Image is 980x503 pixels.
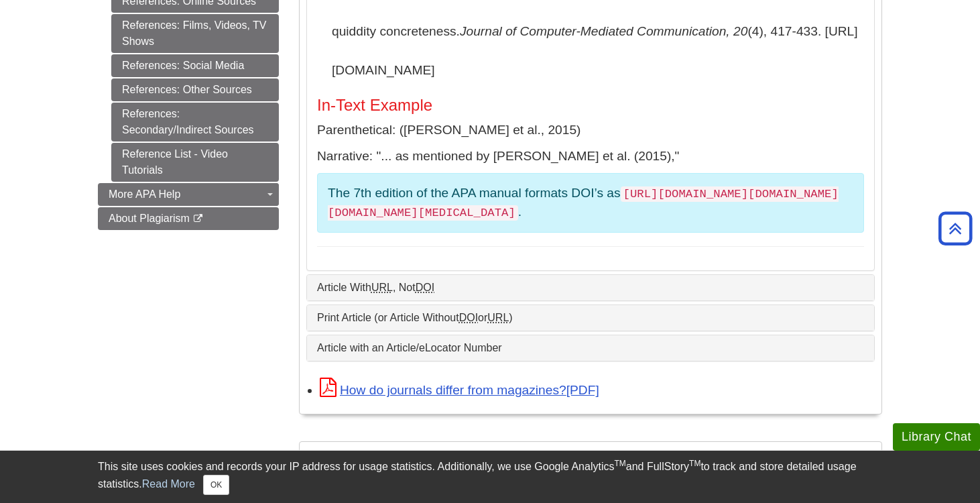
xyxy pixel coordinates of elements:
[203,475,229,495] button: Close
[109,188,180,200] span: More APA Help
[111,54,279,77] a: References: Social Media
[317,342,864,354] a: Article with an Article/eLocator Number
[111,14,279,53] a: References: Films, Videos, TV Shows
[371,282,393,293] abbr: Uniform Resource Locator. This is the web/URL address found in the address bar of a webpage.
[487,312,509,323] abbr: Uniform Resource Locator. This is the web/URL address found in the address bar of a webpage.
[317,312,864,324] a: Print Article (or Article WithoutDOIorURL)
[614,459,625,468] sup: TM
[460,24,747,38] i: Journal of Computer-Mediated Communication, 20
[300,442,881,478] h2: Case Study
[142,478,195,490] a: Read More
[109,213,190,224] span: About Plagiarism
[416,282,434,293] abbr: Digital Object Identifier. This is the string of numbers associated with a particular article. No...
[111,78,279,101] a: References: Other Sources
[98,207,279,230] a: About Plagiarism
[317,121,864,140] p: Parenthetical: ([PERSON_NAME] et al., 2015)
[689,459,700,468] sup: TM
[111,143,279,182] a: Reference List - Video Tutorials
[328,184,853,223] p: The 7th edition of the APA manual formats DOI’s as .
[111,103,279,142] a: References: Secondary/Indirect Sources
[459,312,478,323] abbr: Digital Object Identifier. This is the string of numbers associated with a particular article. No...
[317,97,864,114] h5: In-Text Example
[317,282,864,294] a: Article WithURL, NotDOI
[317,147,864,166] p: Narrative: "... as mentioned by [PERSON_NAME] et al. (2015),"
[98,183,279,206] a: More APA Help
[320,383,599,397] a: Link opens in new window
[98,459,882,495] div: This site uses cookies and records your IP address for usage statistics. Additionally, we use Goo...
[893,423,980,451] button: Library Chat
[192,215,204,223] i: This link opens in a new window
[934,219,977,237] a: Back to Top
